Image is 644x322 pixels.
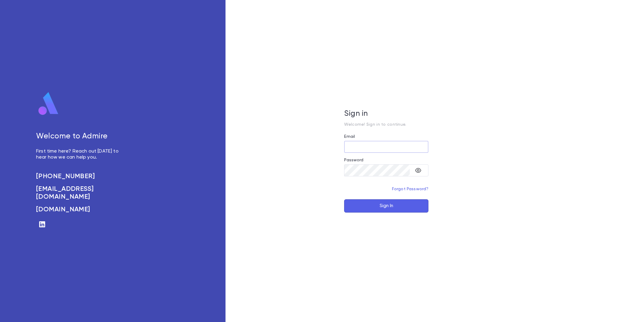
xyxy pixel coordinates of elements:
h5: Sign in [344,109,428,118]
p: First time here? Reach out [DATE] to hear how we can help you. [36,148,125,160]
a: [EMAIL_ADDRESS][DOMAIN_NAME] [36,185,125,201]
label: Password [344,158,363,163]
label: Email [344,134,355,139]
button: Sign In [344,199,428,213]
h5: Welcome to Admire [36,132,125,141]
a: [PHONE_NUMBER] [36,172,125,180]
a: [DOMAIN_NAME] [36,206,125,213]
img: logo [36,92,61,116]
a: Forgot Password? [392,187,429,191]
p: Welcome! Sign in to continue. [344,122,428,127]
button: toggle password visibility [412,164,424,176]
